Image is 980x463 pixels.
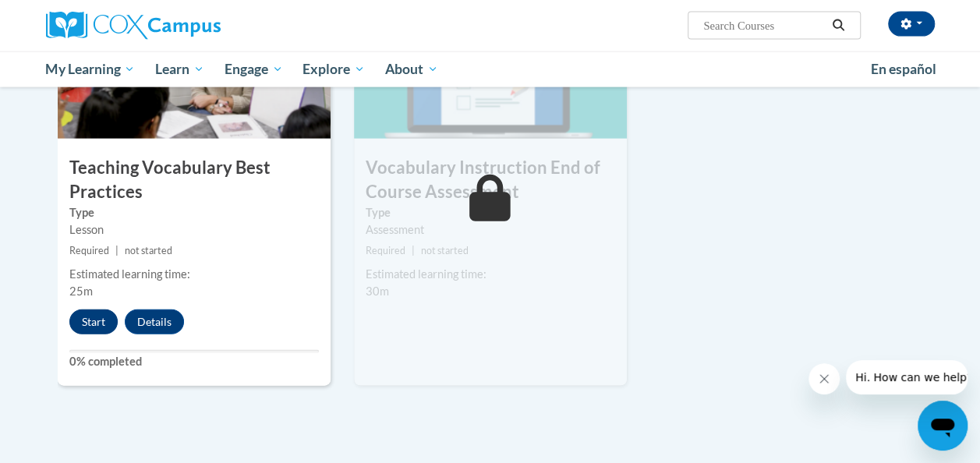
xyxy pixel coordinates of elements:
[846,360,968,394] iframe: Message from company
[702,16,826,35] input: Search Courses
[36,51,146,87] a: My Learning
[115,245,119,256] span: |
[826,16,850,35] button: Search
[412,245,415,256] span: |
[385,60,438,79] span: About
[69,309,118,334] button: Start
[155,60,204,79] span: Learn
[214,51,293,87] a: Engage
[354,156,627,204] h3: Vocabulary Instruction End of Course Assessment
[125,245,172,256] span: not started
[366,245,405,256] span: Required
[69,353,319,370] label: 0% completed
[45,60,135,79] span: My Learning
[69,245,109,256] span: Required
[366,266,615,283] div: Estimated learning time:
[69,204,319,221] label: Type
[125,309,184,334] button: Details
[9,11,126,23] span: Hi. How can we help?
[421,245,469,256] span: not started
[861,53,946,86] a: En español
[34,51,946,87] div: Main menu
[366,204,615,221] label: Type
[225,60,283,79] span: Engage
[69,266,319,283] div: Estimated learning time:
[46,12,221,40] img: Cox Campus
[302,60,365,79] span: Explore
[808,363,840,394] iframe: Close message
[375,51,448,87] a: About
[69,285,93,298] span: 25m
[58,156,331,204] h3: Teaching Vocabulary Best Practices
[46,12,327,40] a: Cox Campus
[918,401,968,451] iframe: Button to launch messaging window
[888,12,935,37] button: Account Settings
[292,51,375,87] a: Explore
[69,221,319,239] div: Lesson
[366,285,389,298] span: 30m
[871,61,936,77] span: En español
[145,51,214,87] a: Learn
[366,221,615,239] div: Assessment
